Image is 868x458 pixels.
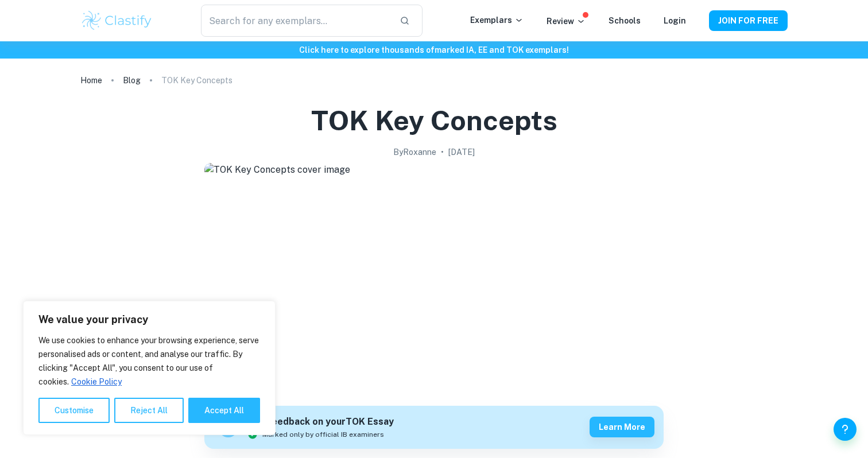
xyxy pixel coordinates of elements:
p: We value your privacy [38,313,260,327]
h2: [DATE] [448,146,475,158]
a: Home [80,72,102,88]
p: Review [547,15,586,28]
p: • [441,146,444,158]
img: Clastify logo [80,9,153,32]
h1: TOK Key Concepts [311,102,557,139]
a: Cookie Policy [71,377,122,387]
div: We value your privacy [23,301,276,435]
img: TOK Key Concepts cover image [204,163,664,393]
button: Learn more [590,417,654,437]
input: Search for any exemplars... [201,5,390,37]
button: Reject All [114,398,184,423]
p: TOK Key Concepts [161,74,232,87]
span: Marked only by official IB examiners [262,429,384,440]
button: Accept All [188,398,260,423]
a: Login [664,16,686,25]
h6: Click here to explore thousands of marked IA, EE and TOK exemplars ! [2,44,866,56]
a: Schools [609,16,641,25]
p: Exemplars [470,14,524,26]
a: Blog [123,72,141,88]
a: Get feedback on yourTOK EssayMarked only by official IB examinersLearn more [204,406,664,449]
button: JOIN FOR FREE [709,10,788,31]
h6: Get feedback on your TOK Essay [247,415,394,429]
h2: By Roxanne [393,146,436,158]
p: We use cookies to enhance your browsing experience, serve personalised ads or content, and analys... [38,333,260,389]
button: Customise [38,398,110,423]
button: Help and Feedback [834,418,857,441]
